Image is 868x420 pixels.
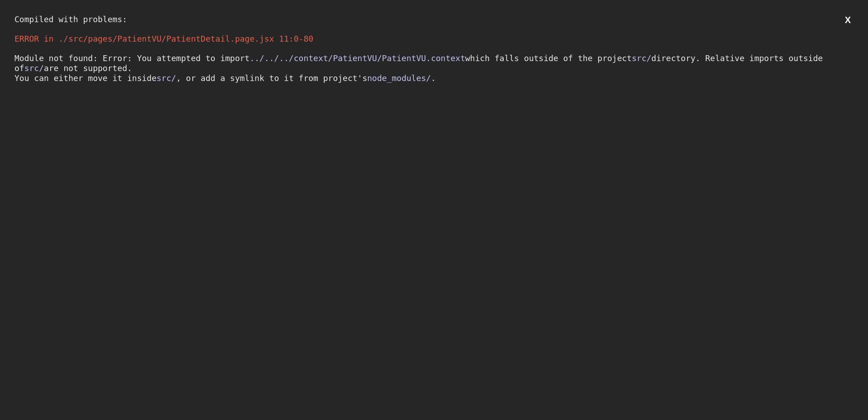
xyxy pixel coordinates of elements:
span: node_modules/ [367,73,431,83]
button: X [842,14,854,26]
span: ../../../context/PatientVU/PatientVU.context [250,53,465,63]
span: src/ [156,73,176,83]
span: src/ [632,53,651,63]
span: Compiled with problems: [14,14,127,24]
span: src/ [24,63,44,73]
span: ERROR in ./src/pages/PatientVU/PatientDetail.page.jsx 11:0-80 [14,34,313,43]
div: Module not found: Error: You attempted to import which falls outside of the project directory. Re... [14,53,854,83]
